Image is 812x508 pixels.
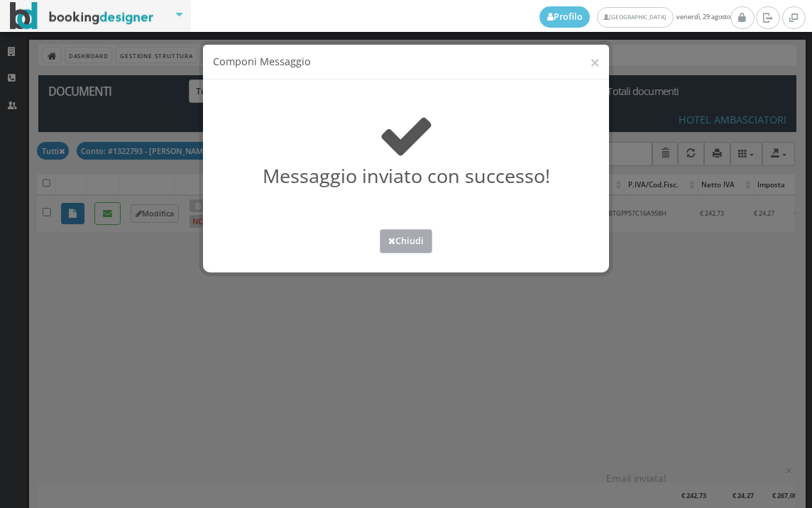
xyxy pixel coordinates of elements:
[785,464,793,477] button: ×
[606,472,666,485] span: Email inviata!
[10,2,154,30] img: BookingDesigner.com
[207,107,606,187] h2: Messaggio inviato con successo!
[597,7,673,28] a: [GEOGRAPHIC_DATA]
[590,53,600,71] button: ×
[539,6,591,28] a: Profilo
[539,6,730,28] span: venerdì, 29 agosto
[380,229,432,253] button: Chiudi
[213,55,600,70] h4: Componi Messaggio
